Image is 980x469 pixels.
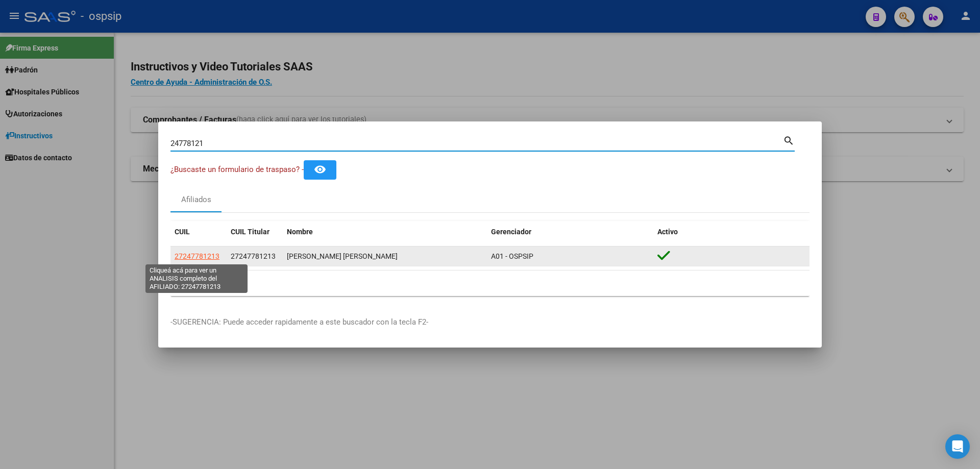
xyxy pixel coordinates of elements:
span: CUIL Titular [231,228,269,236]
datatable-header-cell: CUIL Titular [227,221,283,243]
span: 27247781213 [231,252,276,260]
p: -SUGERENCIA: Puede acceder rapidamente a este buscador con la tecla F2- [170,316,810,328]
div: 1 total [170,270,810,296]
span: ¿Buscaste un formulario de traspaso? - [170,165,304,174]
mat-icon: remove_red_eye [314,163,326,176]
datatable-header-cell: CUIL [170,221,227,243]
span: A01 - OSPSIP [491,252,533,260]
span: Nombre [287,228,313,236]
span: CUIL [175,228,190,236]
div: Afiliados [181,194,211,206]
mat-icon: search [783,134,795,146]
div: [PERSON_NAME] [PERSON_NAME] [287,251,483,262]
span: 27247781213 [175,252,219,260]
datatable-header-cell: Nombre [283,221,487,243]
datatable-header-cell: Activo [653,221,810,243]
datatable-header-cell: Gerenciador [487,221,653,243]
span: Gerenciador [491,228,531,236]
div: Open Intercom Messenger [945,434,970,459]
span: Activo [657,228,678,236]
